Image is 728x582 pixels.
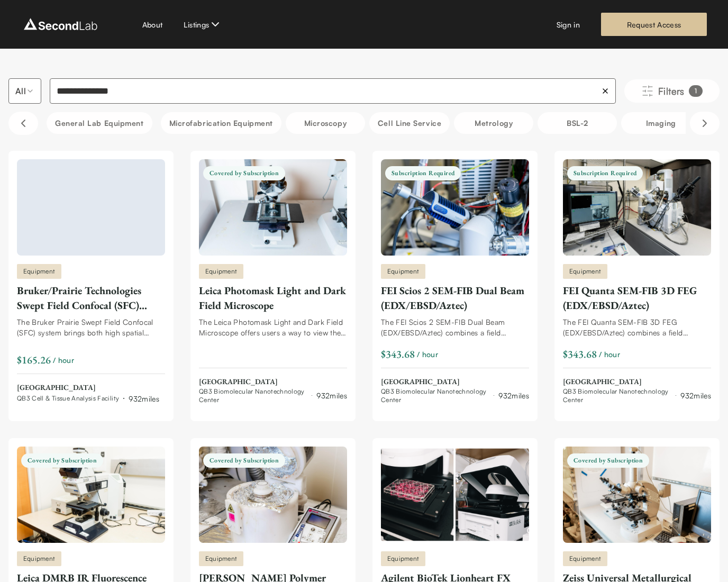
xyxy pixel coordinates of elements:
[199,447,347,543] img: Laurell Polymer Spin Coater WS-650MZ-23NPPB
[624,79,720,103] button: Filters
[205,554,237,563] span: Equipment
[23,554,55,563] span: Equipment
[567,453,649,468] span: Covered by Subscription
[563,159,711,256] img: FEI Quanta SEM-FIB 3D FEG (EDX/EBSD/Aztec)
[205,267,237,276] span: Equipment
[381,317,529,338] div: The FEI Scios 2 SEM-FIB Dual Beam (EDX/EBSD/Aztec) combines a field emission gun (FEG) electron m...
[23,267,55,276] span: Equipment
[621,112,700,134] button: Imaging
[17,283,165,313] div: Bruker/Prairie Technologies Swept Field Confocal (SFC) Scanning System
[454,112,533,134] button: Metrology
[567,166,643,180] span: Subscription Required
[417,349,438,360] span: / hour
[385,166,461,180] span: Subscription Required
[21,16,100,33] img: logo
[8,78,41,104] button: Select listing type
[381,447,529,543] img: Agilent BioTek Lionheart FX Automated Microscope
[203,453,285,468] span: Covered by Subscription
[142,19,163,30] a: About
[199,377,347,387] span: [GEOGRAPHIC_DATA]
[47,112,152,134] button: General Lab equipment
[286,112,365,134] button: Microscopy
[563,159,711,404] a: FEI Quanta SEM-FIB 3D FEG (EDX/EBSD/Aztec)Subscription RequiredEquipmentFEI Quanta SEM-FIB 3D FEG...
[563,387,671,404] span: QB3 Biomolecular Nanotechnology Center
[569,267,601,276] span: Equipment
[161,112,281,134] button: Microfabrication Equipment
[129,393,159,404] div: 932 miles
[563,377,711,387] span: [GEOGRAPHIC_DATA]
[538,112,617,134] button: BSL-2
[199,283,347,313] div: Leica Photomask Light and Dark Field Microscope
[563,283,711,313] div: FEI Quanta SEM-FIB 3D FEG (EDX/EBSD/Aztec)
[199,159,347,404] a: Leica Photomask Light and Dark Field MicroscopeCovered by SubscriptionEquipmentLeica Photomask Li...
[203,166,285,180] span: Covered by Subscription
[689,85,703,97] div: 1
[599,349,620,360] span: / hour
[199,387,307,404] span: QB3 Biomolecular Nanotechnology Center
[381,377,529,387] span: [GEOGRAPHIC_DATA]
[381,159,529,256] img: FEI Scios 2 SEM-FIB Dual Beam (EDX/EBSD/Aztec)
[316,390,347,401] div: 932 miles
[381,159,529,404] a: FEI Scios 2 SEM-FIB Dual Beam (EDX/EBSD/Aztec)Subscription RequiredEquipmentFEI Scios 2 SEM-FIB D...
[563,447,711,543] img: Zeiss Universal Metallurgical Microscope
[199,159,347,256] img: Leica Photomask Light and Dark Field Microscope
[199,317,347,338] div: The Leica Photomask Light and Dark Field Microscope offers users a way to view the structures of ...
[387,554,419,563] span: Equipment
[563,347,597,361] div: $343.68
[53,354,74,366] span: / hour
[680,390,711,401] div: 932 miles
[17,159,165,404] a: EquipmentBruker/Prairie Technologies Swept Field Confocal (SFC) Scanning SystemThe Bruker Prairie...
[557,19,580,30] a: Sign in
[387,267,419,276] span: Equipment
[658,84,685,98] span: Filters
[17,383,159,393] span: [GEOGRAPHIC_DATA]
[381,387,489,404] span: QB3 Biomolecular Nanotechnology Center
[369,112,450,134] button: Cell line service
[17,394,119,403] span: QB3 Cell & Tissue Analysis Facility
[601,13,707,36] a: Request Access
[17,352,51,367] div: $165.26
[17,447,165,543] img: Leica DMRB IR Fluorescence Upright Microscope
[498,390,529,401] div: 932 miles
[381,283,529,313] div: FEI Scios 2 SEM-FIB Dual Beam (EDX/EBSD/Aztec)
[21,453,103,468] span: Covered by Subscription
[17,317,165,338] div: The Bruker Prairie Swept Field Confocal (SFC) system brings both high spatial resolution and high...
[569,554,601,563] span: Equipment
[563,317,711,338] div: The FEI Quanta SEM-FIB 3D FEG (EDX/EBSD/Aztec) combines a field emission gun (FEG) electron micro...
[381,347,415,361] div: $343.68
[184,18,222,31] button: Listings
[690,112,720,135] button: Scroll right
[8,112,38,135] button: Scroll left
